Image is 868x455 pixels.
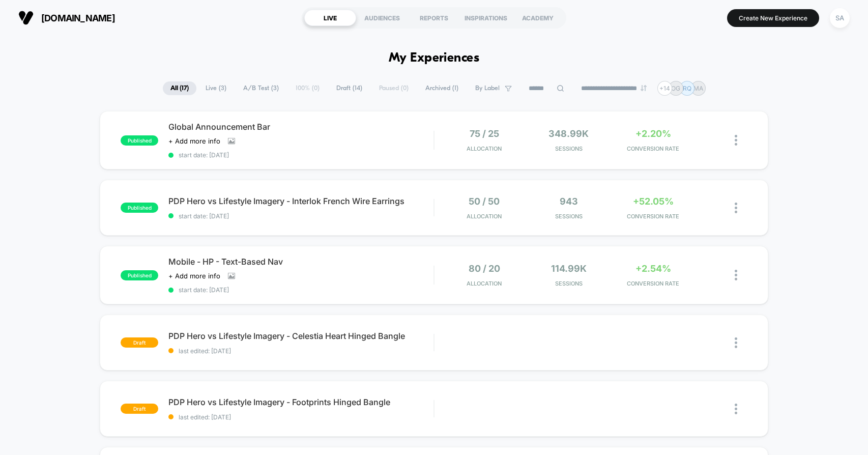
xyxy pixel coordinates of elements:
img: close [735,135,737,146]
span: PDP Hero vs Lifestyle Imagery - Celestia Heart Hinged Bangle [168,331,433,341]
img: Visually logo [18,10,34,25]
span: Mobile - HP - Text-Based Nav [168,257,433,267]
div: LIVE [304,10,356,26]
span: All ( 17 ) [163,81,196,95]
span: +2.54% [635,263,671,274]
span: 75 / 25 [470,128,499,139]
span: draft [121,337,158,348]
div: INSPIRATIONS [460,10,512,26]
p: RQ [683,84,691,92]
span: PDP Hero vs Lifestyle Imagery - Footprints Hinged Bangle [168,397,433,407]
span: Sessions [529,280,609,287]
span: 50 / 50 [469,196,500,207]
span: Global Announcement Bar [168,122,433,132]
button: Create New Experience [727,9,819,27]
span: CONVERSION RATE [614,145,693,152]
span: 114.99k [551,263,587,274]
span: A/B Test ( 3 ) [236,81,286,95]
span: 348.99k [548,128,589,139]
span: Archived ( 1 ) [418,81,466,95]
span: draft [121,404,158,414]
span: start date: [DATE] [168,286,433,294]
span: published [121,135,158,146]
span: last edited: [DATE] [168,347,433,355]
span: + Add more info [168,272,220,280]
div: REPORTS [408,10,460,26]
img: end [641,85,647,91]
img: close [735,203,737,213]
span: Allocation [467,213,502,220]
div: AUDIENCES [356,10,408,26]
img: close [735,404,737,414]
span: PDP Hero vs Lifestyle Imagery - Interlok French Wire Earrings [168,196,433,206]
span: [DOMAIN_NAME] [41,13,115,23]
span: Live ( 3 ) [198,81,234,95]
span: Allocation [467,280,502,287]
span: By Label [475,84,500,92]
div: SA [830,8,850,28]
span: published [121,203,158,213]
span: +2.20% [635,128,671,139]
span: start date: [DATE] [168,212,433,220]
span: +52.05% [633,196,674,207]
button: [DOMAIN_NAME] [15,10,118,26]
span: 943 [560,196,578,207]
h1: My Experiences [389,51,480,66]
button: SA [827,8,853,29]
span: Sessions [529,213,609,220]
span: + Add more info [168,137,220,145]
span: Draft ( 14 ) [329,81,370,95]
p: MA [693,84,703,92]
div: ACADEMY [512,10,564,26]
span: CONVERSION RATE [614,213,693,220]
span: last edited: [DATE] [168,413,433,421]
span: CONVERSION RATE [614,280,693,287]
img: close [735,270,737,280]
span: 80 / 20 [469,263,500,274]
span: Allocation [467,145,502,152]
span: published [121,270,158,280]
p: OG [671,84,680,92]
span: start date: [DATE] [168,151,433,159]
div: + 14 [657,81,672,96]
span: Sessions [529,145,609,152]
img: close [735,337,737,348]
